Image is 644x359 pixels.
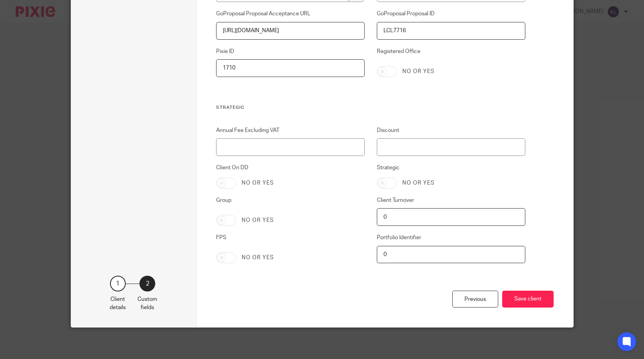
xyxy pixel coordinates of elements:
[402,68,435,75] label: No or yes
[377,164,525,172] label: Strategic
[377,48,525,60] label: Registered Office
[377,196,525,204] label: Client Turnover
[139,276,155,291] div: 2
[216,196,365,209] label: Group
[216,48,365,55] label: Pixie ID
[452,291,498,308] div: Previous
[110,276,126,291] div: 1
[377,234,525,242] label: Portfolio Identifier
[242,254,274,262] label: No or yes
[216,104,525,111] h3: Strategic
[402,179,435,187] label: No or yes
[242,216,274,224] label: No or yes
[502,291,554,308] button: Save client
[242,179,274,187] label: No or yes
[216,10,365,18] label: GoProposal Proposal Acceptance URL
[138,295,157,311] p: Custom fields
[110,295,126,311] p: Client details
[216,164,365,172] label: Client On DD
[216,126,365,134] label: Annual Fee Excluding VAT
[216,234,365,246] label: FPS
[377,126,525,134] label: Discount
[377,10,525,18] label: GoProposal Proposal ID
